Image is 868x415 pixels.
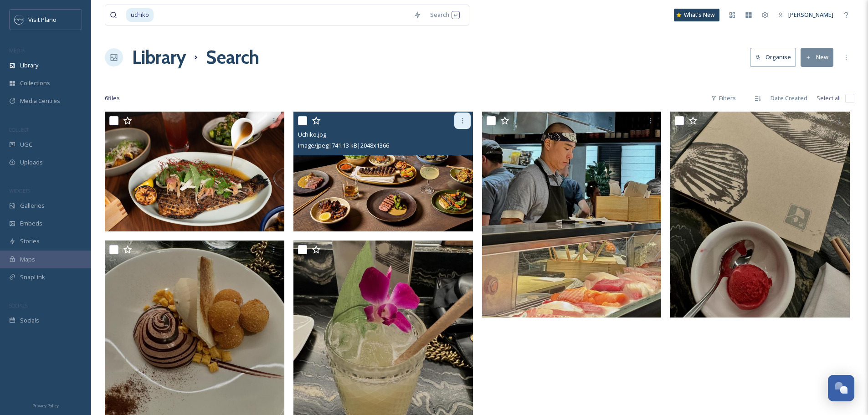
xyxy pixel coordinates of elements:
span: Privacy Policy [32,403,59,409]
img: images.jpeg [15,15,24,24]
span: Stories [20,237,40,246]
div: Date Created [766,89,812,107]
img: Uchiko.jpg [293,112,473,231]
img: Uchiko.jpg [482,112,662,317]
button: Organise [750,48,796,67]
span: Collections [20,79,50,87]
span: uchiko [126,8,154,21]
img: Uchiko.jpg [670,112,850,317]
span: Select all [817,94,841,102]
a: Privacy Policy [32,400,59,410]
span: WIDGETS [9,187,30,194]
a: Library [132,44,186,71]
span: Galleries [20,201,45,210]
span: image/jpeg | 741.13 kB | 2048 x 1366 [298,141,389,149]
div: Search [426,6,464,24]
span: Embeds [20,219,42,228]
button: Open Chat [828,375,854,401]
span: Maps [20,255,35,264]
span: Media Centres [20,97,60,105]
span: 6 file s [105,94,120,102]
span: Uchiko.jpg [298,130,326,138]
a: What's New [674,9,719,21]
span: MEDIA [9,47,25,54]
span: Uploads [20,158,43,167]
span: Visit Plano [28,15,56,24]
span: Socials [20,316,39,325]
span: COLLECT [9,126,29,133]
span: Library [20,61,38,70]
a: [PERSON_NAME] [773,6,838,24]
div: Filters [706,89,740,107]
h1: Search [206,44,259,71]
span: UGC [20,140,32,149]
button: New [801,48,833,67]
img: Uchiko.jpg [105,112,284,231]
span: SOCIALS [9,302,27,309]
span: SnapLink [20,273,45,282]
span: [PERSON_NAME] [788,10,833,19]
